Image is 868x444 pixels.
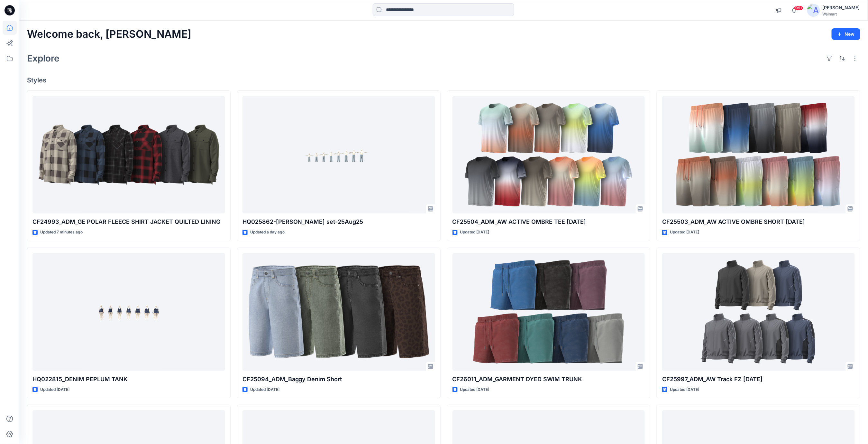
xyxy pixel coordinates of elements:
p: Updated [DATE] [460,386,489,393]
p: Updated [DATE] [670,386,699,393]
a: CF25503_ADM_AW ACTIVE OMBRE SHORT 23MAY25 [662,96,855,214]
p: CF25997_ADM_AW Track FZ [DATE] [662,375,855,384]
p: Updated [DATE] [250,386,279,393]
a: CF24993_ADM_GE POLAR FLEECE SHIRT JACKET QUILTED LINING [32,96,225,214]
p: Updated [DATE] [670,229,699,236]
p: CF24993_ADM_GE POLAR FLEECE SHIRT JACKET QUILTED LINING [32,217,225,226]
h2: Explore [27,53,59,63]
p: HQ022815_DENIM PEPLUM TANK [32,375,225,384]
p: Updated a day ago [250,229,285,236]
img: avatar [807,4,820,17]
p: Updated [DATE] [460,229,489,236]
h2: Welcome back, [PERSON_NAME] [27,28,191,40]
p: CF25094_ADM_Baggy Denim Short [242,375,435,384]
a: HQ022815_DENIM PEPLUM TANK [32,253,225,371]
p: CF26011_ADM_GARMENT DYED SWIM TRUNK [452,375,645,384]
a: CF25094_ADM_Baggy Denim Short [242,253,435,371]
div: [PERSON_NAME] [823,4,860,12]
a: CF26011_ADM_GARMENT DYED SWIM TRUNK [452,253,645,371]
a: CF25997_ADM_AW Track FZ 16AUG25 [662,253,855,371]
p: CF25504_ADM_AW ACTIVE OMBRE TEE [DATE] [452,217,645,226]
button: New [832,28,860,40]
a: CF25504_ADM_AW ACTIVE OMBRE TEE 23MAY25 [452,96,645,214]
p: Updated 7 minutes ago [40,229,83,236]
p: Updated [DATE] [40,386,69,393]
p: CF25503_ADM_AW ACTIVE OMBRE SHORT [DATE] [662,217,855,226]
p: HQ025862-[PERSON_NAME] set-25Aug25 [242,217,435,226]
h4: Styles [27,76,860,84]
span: 99+ [794,5,804,11]
div: Walmart [823,12,860,16]
a: HQ025862-BAGGY DENIM JEAN-Size set-25Aug25 [242,96,435,214]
